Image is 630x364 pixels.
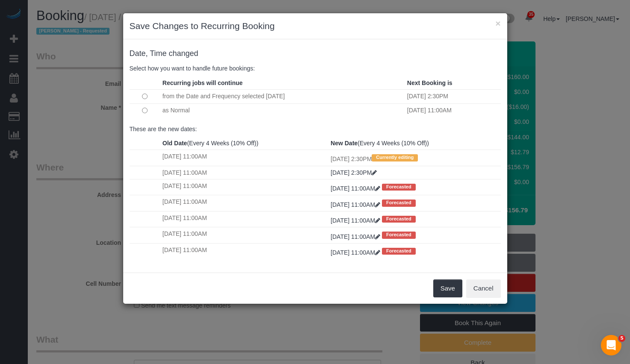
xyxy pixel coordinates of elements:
[331,233,382,240] a: [DATE] 11:00AM
[331,217,382,224] a: [DATE] 11:00AM
[331,185,382,192] a: [DATE] 11:00AM
[405,103,501,117] td: [DATE] 11:00AM
[130,20,501,32] h3: Save Changes to Recurring Booking
[382,232,416,238] span: Forecasted
[328,137,500,150] th: (Every 4 Weeks (10% Off))
[160,137,328,150] th: (Every 4 Weeks (10% Off))
[495,19,500,28] button: ×
[331,169,377,176] a: [DATE] 2:30PM
[160,150,328,166] td: [DATE] 11:00AM
[163,79,243,86] strong: Recurring jobs will continue
[382,248,416,255] span: Forecasted
[405,89,501,103] td: [DATE] 2:30PM
[372,154,418,161] span: Currently editing
[160,89,405,103] td: from the Date and Frequency selected [DATE]
[618,335,625,342] span: 5
[331,201,382,208] a: [DATE] 11:00AM
[130,64,501,73] p: Select how you want to handle future bookings:
[382,184,416,191] span: Forecasted
[130,50,501,58] h4: changed
[160,195,328,211] td: [DATE] 11:00AM
[331,140,358,147] strong: New Date
[433,279,462,297] button: Save
[466,279,501,297] button: Cancel
[160,179,328,195] td: [DATE] 11:00AM
[407,79,453,86] strong: Next Booking is
[163,140,187,147] strong: Old Date
[382,200,416,206] span: Forecasted
[160,211,328,227] td: [DATE] 11:00AM
[160,166,328,179] td: [DATE] 11:00AM
[130,125,501,133] p: These are the new dates:
[130,49,167,58] span: Date, Time
[382,216,416,223] span: Forecasted
[160,227,328,243] td: [DATE] 11:00AM
[331,249,382,256] a: [DATE] 11:00AM
[160,103,405,117] td: as Normal
[601,335,621,355] iframe: Intercom live chat
[160,243,328,259] td: [DATE] 11:00AM
[328,150,500,166] td: [DATE] 2:30PM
